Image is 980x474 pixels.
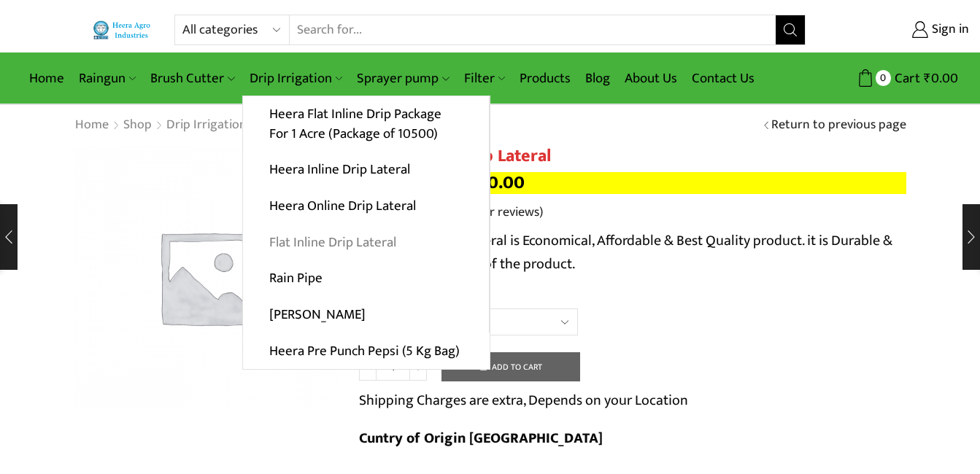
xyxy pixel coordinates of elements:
[924,67,958,90] bdi: 0.00
[143,61,242,96] a: Brush Cutter
[243,224,489,260] a: Flat Inline Drip Lateral
[457,61,512,96] a: Filter
[891,69,920,88] span: Cart
[512,61,578,96] a: Products
[22,61,72,96] a: Home
[243,297,489,333] a: [PERSON_NAME]
[928,20,969,39] span: Sign in
[243,260,489,297] a: Rain Pipe
[684,61,762,96] a: Contact Us
[74,116,247,135] nav: Breadcrumb
[876,70,891,85] span: 0
[72,61,143,96] a: Raingun
[350,61,456,96] a: Sprayer pump
[242,61,350,96] a: Drip Irrigation
[166,116,247,135] a: Drip Irrigation
[359,146,906,167] h1: Heera Inline Drip Lateral
[827,17,969,43] a: Sign in
[578,61,617,96] a: Blog
[359,172,906,194] p: –
[74,116,109,135] a: Home
[123,116,153,135] a: Shop
[359,426,603,451] b: Cuntry of Origin [GEOGRAPHIC_DATA]
[243,333,490,369] a: Heera Pre Punch Pepsi (5 Kg Bag)
[924,67,931,90] span: ₹
[243,96,489,152] a: Heera Flat Inline Drip Package For 1 Acre (Package of 10500)
[359,229,906,276] p: Heera Inline Drip Lateral is Economical, Affordable & Best Quality product. it is Durable & has a...
[820,65,958,92] a: 0 Cart ₹0.00
[617,61,684,96] a: About Us
[359,389,688,412] p: Shipping Charges are extra, Depends on your Location
[243,152,489,188] a: Heera Inline Drip Lateral
[776,15,805,44] button: Search button
[74,146,337,408] img: Placeholder
[243,188,489,225] a: Heera Online Drip Lateral
[771,116,906,135] a: Return to previous page
[290,15,776,44] input: Search for...
[441,352,580,381] button: Add to cart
